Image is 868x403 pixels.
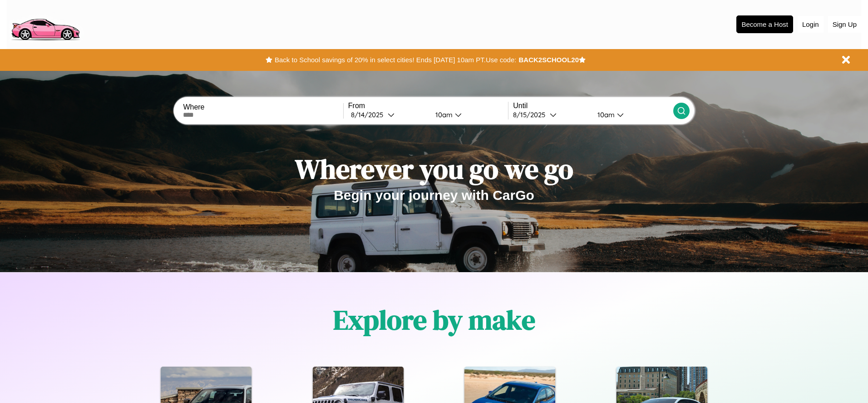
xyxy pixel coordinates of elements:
div: 10am [593,110,617,119]
button: Back to School savings of 20% in select cities! Ends [DATE] 10am PT.Use code: [272,54,518,66]
label: From [348,102,508,110]
button: 10am [590,110,673,119]
button: Become a Host [736,15,793,33]
button: Login [798,16,824,33]
b: BACK2SCHOOL20 [518,56,579,64]
div: 10am [431,110,455,119]
label: Where [183,103,343,111]
div: 8 / 15 / 2025 [513,110,550,119]
button: 8/14/2025 [348,110,428,119]
div: 8 / 14 / 2025 [351,110,388,119]
h1: Explore by make [333,301,535,338]
label: Until [513,102,673,110]
img: logo [7,5,84,43]
button: 10am [428,110,508,119]
button: Sign Up [828,16,861,33]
